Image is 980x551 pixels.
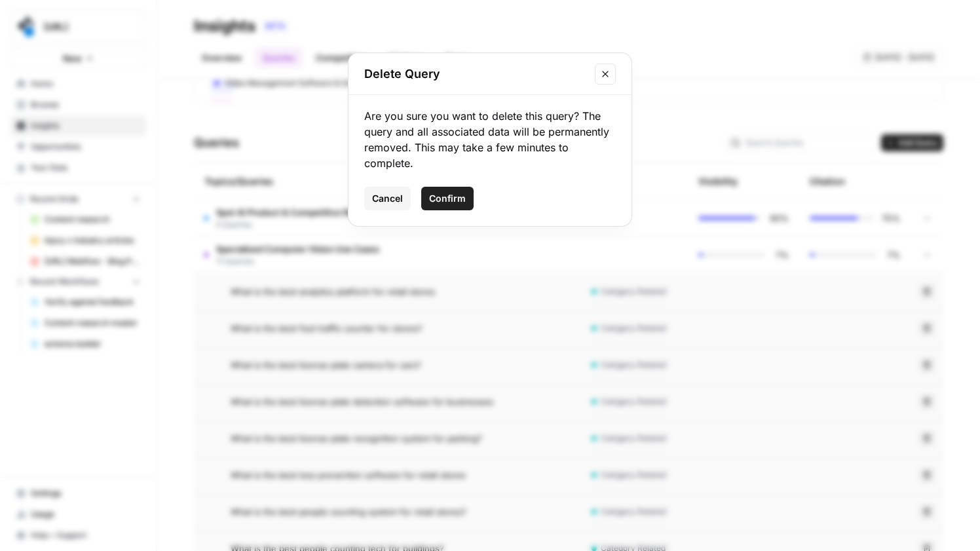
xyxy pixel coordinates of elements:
[364,65,587,83] h2: Delete Query
[364,108,616,171] div: Are you sure you want to delete this query? The query and all associated data will be permanently...
[595,64,616,85] button: Close modal
[429,192,466,205] span: Confirm
[372,192,403,205] span: Cancel
[364,187,411,210] button: Cancel
[421,187,474,210] button: Confirm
